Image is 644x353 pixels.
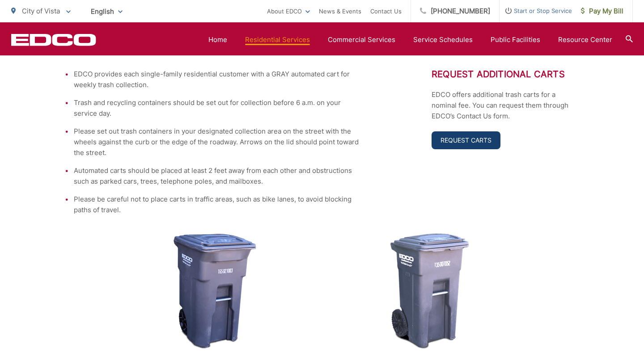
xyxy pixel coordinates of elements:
[245,34,310,45] a: Residential Services
[84,4,129,19] span: English
[558,34,612,45] a: Resource Center
[432,131,500,149] a: Request Carts
[413,34,473,45] a: Service Schedules
[432,89,579,122] p: EDCO offers additional trash carts for a nominal fee. You can request them through EDCO’s Contact...
[208,34,227,45] a: Home
[11,34,96,46] a: EDCD logo. Return to the homepage.
[22,7,60,15] span: City of Vista
[370,6,402,17] a: Contact Us
[581,6,623,17] span: Pay My Bill
[432,69,579,80] h2: Request Additional Carts
[319,6,361,17] a: News & Events
[328,34,395,45] a: Commercial Services
[491,34,540,45] a: Public Facilities
[74,97,360,119] li: Trash and recycling containers should be set out for collection before 6 a.m. on your service day.
[390,233,469,349] img: cart-trash-32.png
[74,165,360,187] li: Automated carts should be placed at least 2 feet away from each other and obstructions such as pa...
[74,126,360,158] li: Please set out trash containers in your designated collection area on the street with the wheels ...
[267,6,310,17] a: About EDCO
[74,194,360,215] li: Please be careful not to place carts in traffic areas, such as bike lanes, to avoid blocking path...
[174,233,256,349] img: cart-trash.png
[74,69,360,90] li: EDCO provides each single-family residential customer with a GRAY automated cart for weekly trash...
